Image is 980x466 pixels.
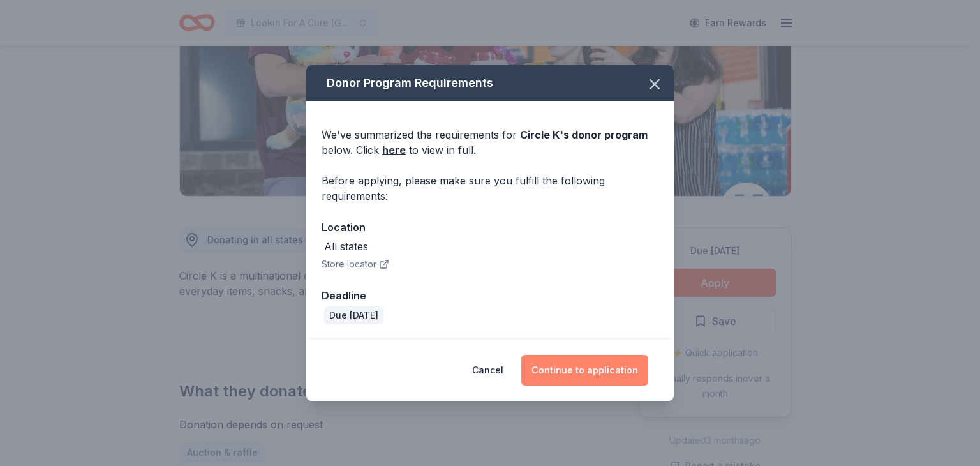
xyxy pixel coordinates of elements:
[306,65,674,101] div: Donor Program Requirements
[521,355,648,386] button: Continue to application
[520,128,648,141] span: Circle K 's donor program
[324,306,383,324] div: Due [DATE]
[322,219,658,236] div: Location
[324,239,368,254] div: All states
[322,257,389,272] button: Store locator
[472,355,503,386] button: Cancel
[322,287,658,304] div: Deadline
[322,127,658,158] div: We've summarized the requirements for below. Click to view in full.
[322,173,658,204] div: Before applying, please make sure you fulfill the following requirements:
[382,142,406,158] a: here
